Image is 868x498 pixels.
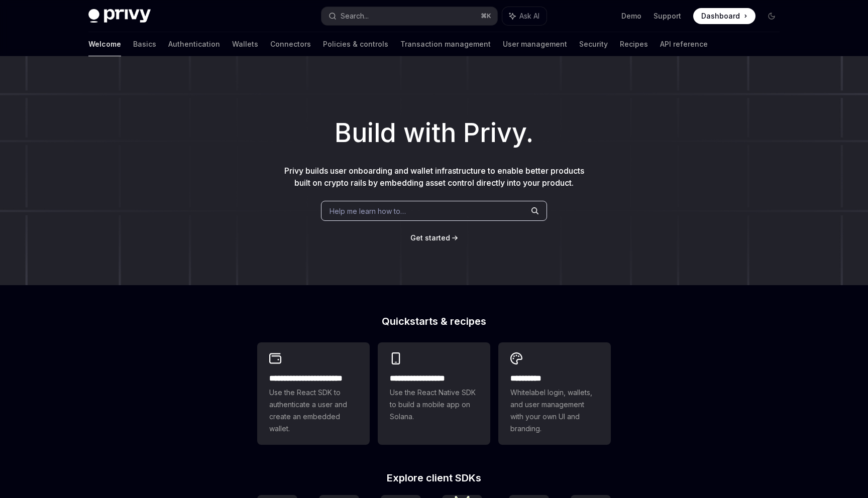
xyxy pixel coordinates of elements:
[660,32,708,56] a: API reference
[378,342,490,445] a: **** **** **** ***Use the React Native SDK to build a mobile app on Solana.
[701,11,740,21] span: Dashboard
[510,387,599,435] span: Whitelabel login, wallets, and user management with your own UI and branding.
[341,10,369,22] div: Search...
[133,32,156,56] a: Basics
[284,166,584,188] span: Privy builds user onboarding and wallet infrastructure to enable better products built on crypto ...
[654,11,681,21] a: Support
[88,9,151,23] img: dark logo
[502,7,547,25] button: Ask AI
[498,342,611,445] a: **** *****Whitelabel login, wallets, and user management with your own UI and branding.
[621,11,641,21] a: Demo
[693,8,755,24] a: Dashboard
[390,387,478,423] span: Use the React Native SDK to build a mobile app on Solana.
[503,32,567,56] a: User management
[410,233,450,242] span: Get started
[400,32,491,56] a: Transaction management
[410,233,450,243] a: Get started
[323,32,388,56] a: Policies & controls
[270,32,311,56] a: Connectors
[764,8,780,24] button: Toggle dark mode
[168,32,220,56] a: Authentication
[579,32,608,56] a: Security
[481,12,491,20] span: ⌘ K
[321,7,497,25] button: Search...⌘K
[88,32,121,56] a: Welcome
[519,11,539,21] span: Ask AI
[16,113,852,153] h1: Build with Privy.
[257,473,611,483] h2: Explore client SDKs
[620,32,648,56] a: Recipes
[330,206,406,216] span: Help me learn how to…
[257,316,611,326] h2: Quickstarts & recipes
[232,32,258,56] a: Wallets
[269,387,358,435] span: Use the React SDK to authenticate a user and create an embedded wallet.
